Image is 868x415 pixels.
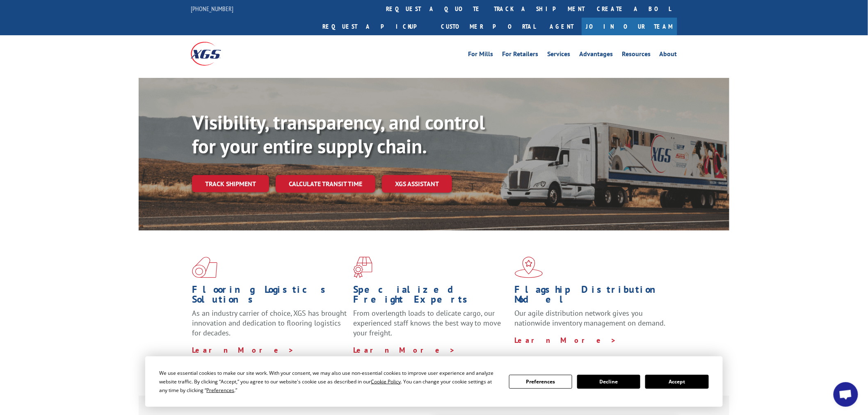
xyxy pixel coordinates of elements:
[371,378,401,385] span: Cookie Policy
[353,308,508,345] p: From overlength loads to delicate cargo, our experienced staff knows the best way to move your fr...
[582,18,677,35] a: Join Our Team
[192,109,485,159] b: Visibility, transparency, and control for your entire supply chain.
[159,369,499,394] div: We use essential cookies to make our site work. With your consent, we may also use non-essential ...
[577,375,640,389] button: Decline
[660,51,677,60] a: About
[435,18,541,35] a: Customer Portal
[316,18,435,35] a: Request a pickup
[502,51,538,60] a: For Retailers
[509,375,572,389] button: Preferences
[192,285,347,308] h1: Flooring Logistics Solutions
[353,257,372,278] img: xgs-icon-focused-on-flooring-red
[191,5,233,13] a: [PHONE_NUMBER]
[192,345,294,355] a: Learn More >
[192,257,217,278] img: xgs-icon-total-supply-chain-intelligence-red
[468,51,493,60] a: For Mills
[622,51,651,60] a: Resources
[192,308,347,337] span: As an industry carrier of choice, XGS has brought innovation and dedication to flooring logistics...
[382,175,452,193] a: XGS ASSISTANT
[541,18,582,35] a: Agent
[515,285,670,308] h1: Flagship Distribution Model
[645,375,708,389] button: Accept
[192,175,269,192] a: Track shipment
[276,175,375,193] a: Calculate transit time
[547,51,570,60] a: Services
[353,345,455,355] a: Learn More >
[515,257,543,278] img: xgs-icon-flagship-distribution-model-red
[515,335,617,345] a: Learn More >
[145,356,723,407] div: Cookie Consent Prompt
[834,382,858,407] div: Open chat
[353,285,508,308] h1: Specialized Freight Experts
[579,51,613,60] a: Advantages
[515,308,666,328] span: Our agile distribution network gives you nationwide inventory management on demand.
[206,387,234,394] span: Preferences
